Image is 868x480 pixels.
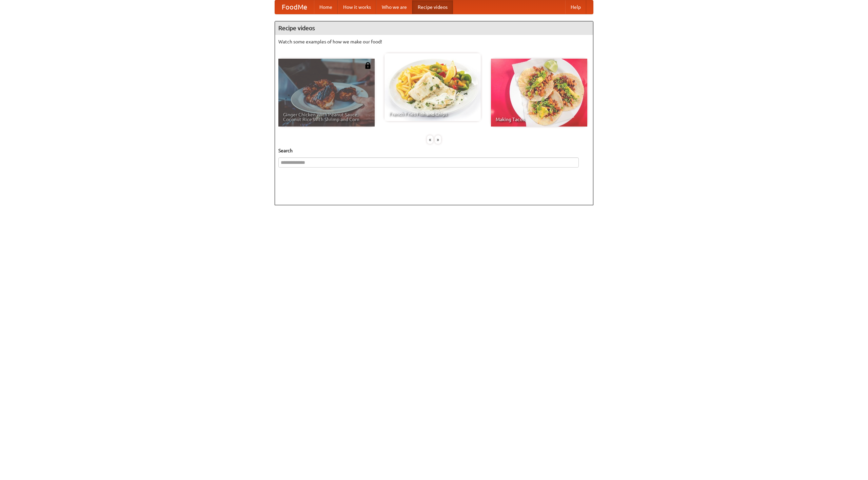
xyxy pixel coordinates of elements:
a: Help [565,0,586,14]
h4: Recipe videos [275,21,593,35]
div: » [435,135,441,144]
a: Who we are [376,0,412,14]
a: FoodMe [275,0,314,14]
span: Making Tacos [496,117,583,122]
h5: Search [278,147,590,154]
div: « [427,135,433,144]
a: Home [314,0,338,14]
p: Watch some examples of how we make our food! [278,38,590,45]
a: Recipe videos [412,0,453,14]
a: French Fries Fish and Chips [384,53,481,121]
span: French Fries Fish and Chips [389,112,476,116]
a: Making Tacos [491,59,587,127]
img: 483408.png [364,62,371,69]
a: How it works [338,0,376,14]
